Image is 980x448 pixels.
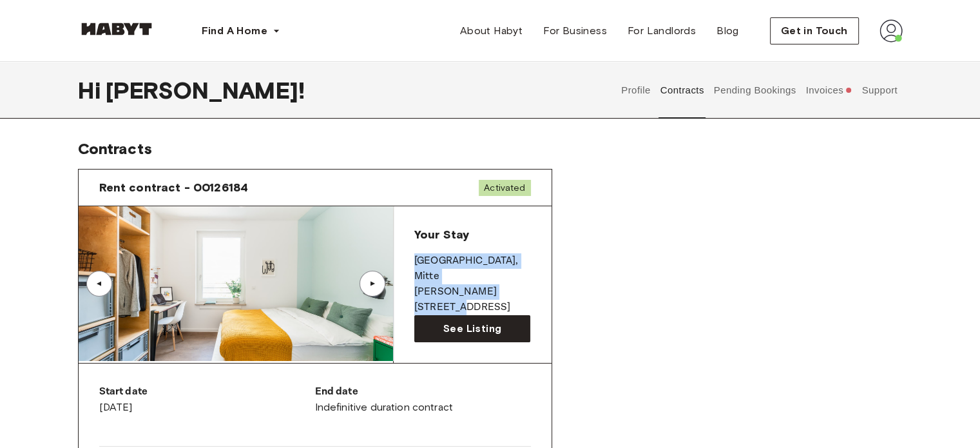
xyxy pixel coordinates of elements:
a: For Business [533,18,617,44]
p: [GEOGRAPHIC_DATA] , Mitte [414,253,531,284]
span: Activated [479,180,530,196]
button: Invoices [804,62,854,119]
img: Habyt [78,23,155,35]
div: [DATE] [99,384,315,415]
button: Get in Touch [770,17,859,44]
button: Profile [620,62,653,119]
span: Your Stay [414,228,469,242]
div: Indefinitive duration contract [315,384,531,415]
img: avatar [879,19,903,43]
div: ▲ [366,280,379,287]
span: For Landlords [628,23,696,39]
a: See Listing [414,315,531,342]
span: Get in Touch [781,23,848,39]
span: About Habyt [460,23,523,39]
a: For Landlords [617,18,706,44]
span: Hi [78,77,106,104]
p: [PERSON_NAME][STREET_ADDRESS] [414,284,531,315]
button: Find A Home [191,18,291,44]
span: [PERSON_NAME] ! [106,77,305,104]
div: user profile tabs [617,62,903,119]
span: Blog [716,23,739,39]
span: Contracts [78,139,152,158]
span: For Business [543,23,607,39]
button: Contracts [658,62,706,119]
a: Blog [706,18,749,44]
span: See Listing [443,321,501,336]
button: Pending Bookings [712,62,798,119]
p: End date [315,384,531,400]
button: Support [860,62,899,119]
span: Rent contract - 00126184 [99,180,249,195]
a: About Habyt [450,18,533,44]
img: Image of the room [79,206,393,361]
div: ▲ [93,280,106,287]
span: Find A Home [202,23,267,39]
p: Start date [99,384,315,400]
